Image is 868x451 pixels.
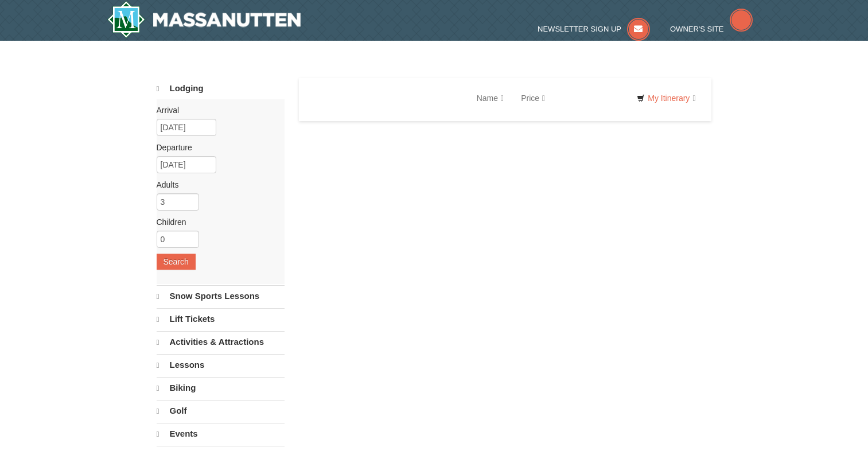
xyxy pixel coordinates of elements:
label: Children [157,216,276,228]
a: Owner's Site [670,25,753,33]
label: Adults [157,179,276,190]
img: Massanutten Resort Logo [107,1,301,38]
a: Snow Sports Lessons [157,285,285,307]
a: Name [468,87,512,110]
a: Newsletter Sign Up [538,25,650,33]
a: Lessons [157,354,285,376]
a: Price [512,87,554,110]
a: Massanutten Resort [107,1,301,38]
a: Lodging [157,78,285,99]
label: Arrival [157,104,276,116]
a: Events [157,423,285,445]
a: Biking [157,377,285,399]
a: My Itinerary [629,90,703,107]
label: Departure [157,142,276,153]
a: Golf [157,400,285,422]
span: Owner's Site [670,25,724,33]
a: Activities & Attractions [157,331,285,353]
button: Search [157,254,196,270]
a: Lift Tickets [157,308,285,330]
span: Newsletter Sign Up [538,25,621,33]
